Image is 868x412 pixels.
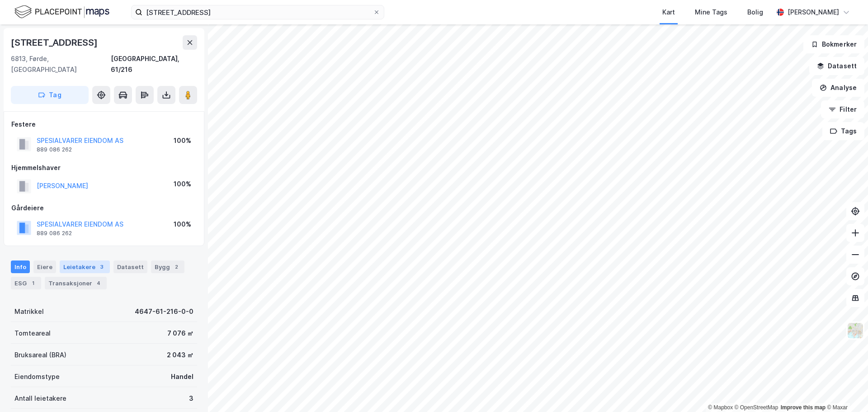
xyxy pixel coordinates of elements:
[28,279,38,288] div: 1
[809,57,864,75] button: Datasett
[33,260,56,273] div: Eiere
[174,219,191,230] div: 100%
[788,7,839,18] div: [PERSON_NAME]
[821,100,864,118] button: Filter
[172,262,181,271] div: 2
[14,306,44,317] div: Matrikkel
[11,35,99,50] div: [STREET_ADDRESS]
[823,369,868,412] div: Kontrollprogram for chat
[151,260,184,273] div: Bygg
[135,306,193,317] div: 4647-61-216-0-0
[735,404,778,411] a: OpenStreetMap
[823,369,868,412] iframe: Chat Widget
[11,119,197,130] div: Festere
[111,53,197,75] div: [GEOGRAPHIC_DATA], 61/216
[781,404,826,411] a: Improve this map
[14,393,66,404] div: Antall leietakere
[94,279,103,288] div: 4
[113,260,147,273] div: Datasett
[189,393,193,404] div: 3
[11,53,111,75] div: 6813, Førde, [GEOGRAPHIC_DATA]
[11,203,197,213] div: Gårdeiere
[14,371,60,382] div: Eiendomstype
[37,146,72,153] div: 889 086 262
[174,179,191,189] div: 100%
[822,122,864,140] button: Tags
[171,371,193,382] div: Handel
[174,135,191,146] div: 100%
[812,79,864,97] button: Analyse
[167,350,193,360] div: 2 043 ㎡
[662,7,675,18] div: Kart
[708,404,733,411] a: Mapbox
[14,328,51,339] div: Tomteareal
[11,86,89,104] button: Tag
[695,7,727,18] div: Mine Tags
[97,262,106,271] div: 3
[11,260,30,273] div: Info
[60,260,110,273] div: Leietakere
[11,162,197,173] div: Hjemmelshaver
[14,4,109,20] img: logo.f888ab2527a4732fd821a326f86c7f29.svg
[11,277,41,289] div: ESG
[167,328,193,339] div: 7 076 ㎡
[14,350,66,360] div: Bruksareal (BRA)
[45,277,107,289] div: Transaksjoner
[747,7,763,18] div: Bolig
[37,230,72,237] div: 889 086 262
[142,5,373,19] input: Søk på adresse, matrikkel, gårdeiere, leietakere eller personer
[847,322,864,339] img: Z
[803,35,864,53] button: Bokmerker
